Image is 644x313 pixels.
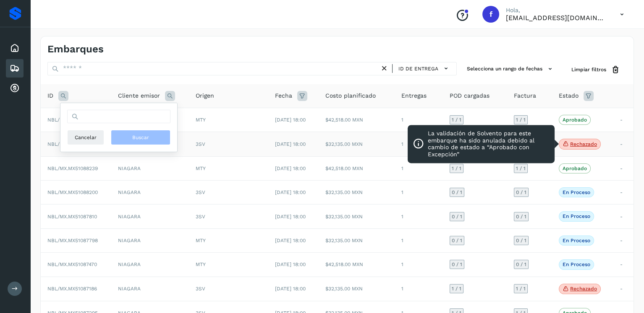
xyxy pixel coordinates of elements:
[395,156,443,180] td: 1
[506,14,607,22] p: facturacion@expresssanjavier.com
[613,228,634,252] td: -
[47,141,98,147] span: NBL/MX.MX51087725
[516,262,526,267] span: 0 / 1
[563,213,590,219] p: En proceso
[613,156,634,180] td: -
[401,91,427,100] span: Entregas
[463,62,558,76] button: Selecciona un rango de fechas
[196,117,206,123] span: MTY
[514,91,536,100] span: Factura
[613,204,634,228] td: -
[275,238,306,243] span: [DATE] 18:00
[47,43,104,55] h4: Embarques
[47,286,97,292] span: NBL/MX.MX51087186
[516,238,526,243] span: 0 / 1
[428,130,550,158] p: La validación de Solvento para este embarque ha sido anulada debido al cambio de estado a “Aproba...
[398,65,438,72] span: ID de entrega
[571,66,606,73] span: Limpiar filtros
[196,189,205,195] span: 3SV
[563,166,587,171] p: Aprobado
[395,108,443,132] td: 1
[275,261,306,267] span: [DATE] 18:00
[613,132,634,157] td: -
[563,238,590,243] p: En proceso
[319,108,395,132] td: $42,518.00 MXN
[516,166,526,171] span: 1 / 1
[111,228,189,252] td: NIAGARA
[570,141,597,147] p: Rechazado
[452,166,461,171] span: 1 / 1
[395,181,443,204] td: 1
[196,214,205,220] span: 3SV
[47,214,97,220] span: NBL/MX.MX51087810
[452,117,461,122] span: 1 / 1
[196,91,214,100] span: Origen
[319,132,395,157] td: $32,135.00 MXN
[111,277,189,301] td: NIAGARA
[275,189,306,195] span: [DATE] 18:00
[563,117,587,123] p: Aprobado
[275,141,306,147] span: [DATE] 18:00
[319,181,395,204] td: $32,135.00 MXN
[613,108,634,132] td: -
[516,117,526,122] span: 1 / 1
[395,132,443,157] td: 1
[275,91,292,100] span: Fecha
[47,166,98,171] span: NBL/MX.MX51088239
[613,181,634,204] td: -
[319,228,395,252] td: $32,135.00 MXN
[111,253,189,277] td: NIAGARA
[570,286,597,292] p: Rechazado
[563,261,590,267] p: En proceso
[6,59,24,78] div: Embarques
[319,156,395,180] td: $42,518.00 MXN
[196,261,206,267] span: MTY
[118,91,160,100] span: Cliente emisor
[275,286,306,292] span: [DATE] 18:00
[111,156,189,180] td: NIAGARA
[565,62,627,78] button: Limpiar filtros
[452,262,462,267] span: 0 / 1
[516,190,526,195] span: 0 / 1
[452,190,462,195] span: 0 / 1
[47,189,98,195] span: NBL/MX.MX51088200
[395,253,443,277] td: 1
[613,253,634,277] td: -
[563,189,590,195] p: En proceso
[613,277,634,301] td: -
[319,253,395,277] td: $42,518.00 MXN
[111,181,189,204] td: NIAGARA
[6,39,24,57] div: Inicio
[47,238,98,243] span: NBL/MX.MX51087798
[325,91,376,100] span: Costo planificado
[319,277,395,301] td: $32,135.00 MXN
[395,204,443,228] td: 1
[196,166,206,171] span: MTY
[275,117,306,123] span: [DATE] 18:00
[275,166,306,171] span: [DATE] 18:00
[275,214,306,220] span: [DATE] 18:00
[47,261,97,267] span: NBL/MX.MX51087470
[506,7,607,14] p: Hola,
[516,286,526,291] span: 1 / 1
[47,91,53,100] span: ID
[396,62,453,75] button: ID de entrega
[395,277,443,301] td: 1
[452,286,461,291] span: 1 / 1
[111,204,189,228] td: NIAGARA
[47,117,98,123] span: NBL/MX.MX51087994
[452,238,462,243] span: 0 / 1
[452,214,462,219] span: 0 / 1
[319,204,395,228] td: $32,135.00 MXN
[196,141,205,147] span: 3SV
[450,91,490,100] span: POD cargadas
[196,286,205,292] span: 3SV
[559,91,579,100] span: Estado
[516,214,526,219] span: 0 / 1
[395,228,443,252] td: 1
[6,79,24,98] div: Cuentas por cobrar
[196,238,206,243] span: MTY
